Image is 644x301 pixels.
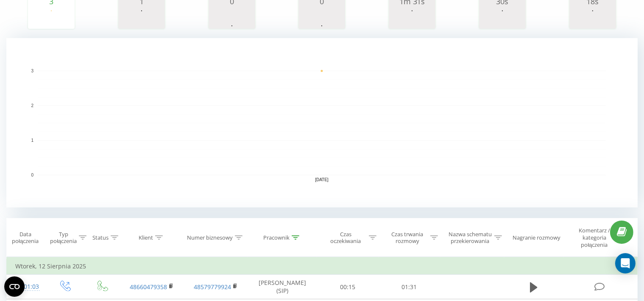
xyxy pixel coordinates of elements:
text: 1 [31,138,33,143]
svg: A chart. [481,6,524,31]
svg: A chart. [120,6,163,31]
div: Czas oczekiwania [325,231,367,245]
div: Data połączenia [7,231,44,245]
div: Czas trwania rozmowy [386,231,428,245]
div: Typ połączenia [50,231,77,245]
td: 00:15 [317,275,379,299]
div: Komentarz / kategoria połączenia [569,227,619,249]
td: [PERSON_NAME] (SIP) [248,275,317,299]
div: Nazwa schematu przekierowania [448,231,492,245]
td: Wtorek, 12 Sierpnia 2025 [7,258,638,275]
svg: A chart. [6,38,638,207]
text: 2 [31,103,33,108]
svg: A chart. [572,6,614,31]
td: 01:31 [379,275,440,299]
svg: A chart. [301,6,343,31]
div: Status [92,234,109,241]
text: 0 [31,173,33,177]
div: Nagranie rozmowy [513,234,560,241]
svg: A chart. [30,6,72,31]
svg: A chart. [211,6,253,31]
a: 48579779924 [194,283,231,291]
div: Klient [139,234,153,241]
svg: A chart. [391,6,433,31]
button: Open CMP widget [4,276,25,297]
div: Numer biznesowy [187,234,233,241]
a: 48660479358 [130,283,167,291]
text: 3 [31,69,33,73]
div: 17:01:03 [15,279,37,295]
div: Open Intercom Messenger [615,253,636,273]
text: [DATE] [315,178,329,182]
div: Pracownik [263,234,290,241]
